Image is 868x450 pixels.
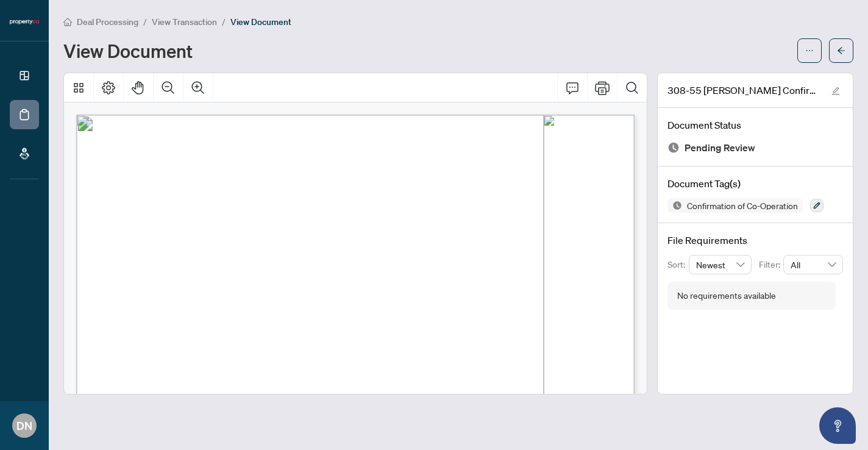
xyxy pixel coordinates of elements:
span: ellipsis [805,46,814,55]
li: / [222,15,226,29]
span: All [791,255,836,274]
span: DN [16,417,32,434]
li: / [143,15,147,29]
span: View Transaction [152,16,217,27]
h1: View Document [63,41,193,60]
span: home [63,18,72,26]
span: Newest [696,255,745,274]
h4: Document Status [667,118,843,132]
span: View Document [230,16,291,27]
p: Sort: [667,258,689,271]
div: No requirements available [677,289,776,302]
button: Open asap [819,407,856,444]
span: Confirmation of Co-Operation [682,201,803,210]
img: Document Status [667,141,680,154]
h4: File Requirements [667,233,843,248]
img: Status Icon [667,198,682,213]
span: Pending Review [685,140,755,156]
p: Filter: [759,258,783,271]
span: arrow-left [837,46,845,55]
span: edit [831,87,840,95]
h4: Document Tag(s) [667,176,843,191]
img: logo [10,18,39,26]
span: Deal Processing [77,16,138,27]
span: 308-55 [PERSON_NAME] Confirmation of Co-op.pdf [667,83,820,98]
